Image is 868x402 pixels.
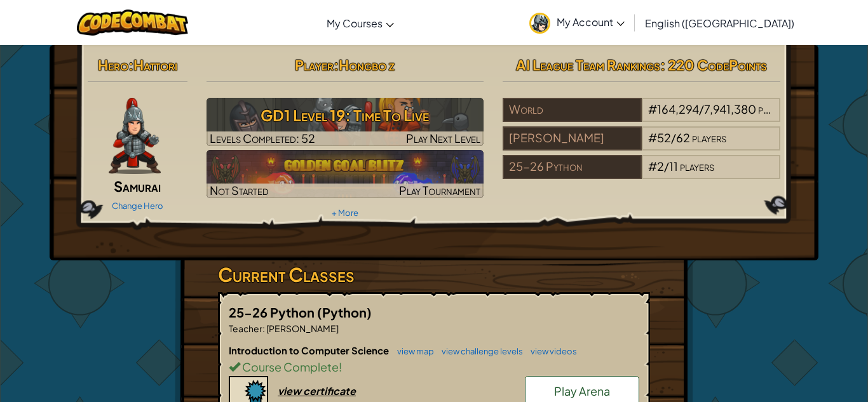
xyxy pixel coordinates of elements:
[529,13,550,34] img: avatar
[648,102,657,116] span: #
[648,130,657,145] span: #
[114,177,161,195] span: Samurai
[327,17,383,30] span: My Courses
[503,138,780,153] a: [PERSON_NAME]#52/62players
[758,102,792,116] span: players
[77,10,188,36] img: CodeCombat logo
[699,102,704,116] span: /
[657,102,699,116] span: 164,294
[657,130,671,145] span: 52
[334,56,339,74] span: :
[229,384,356,398] a: view certificate
[554,384,610,398] span: Play Arena
[660,56,767,74] span: : 220 CodePoints
[645,17,794,30] span: English ([GEOGRAPHIC_DATA])
[278,384,356,398] div: view certificate
[406,131,480,145] span: Play Next Level
[676,130,690,145] span: 62
[133,56,177,74] span: Hattori
[207,98,484,146] a: Play Next Level
[240,359,339,374] span: Course Complete
[229,304,317,320] span: 25-26 Python
[503,155,641,179] div: 25-26 Python
[210,183,269,198] span: Not Started
[109,98,161,174] img: samurai.pose.png
[503,126,641,151] div: [PERSON_NAME]
[207,150,484,198] img: Golden Goal
[503,167,780,182] a: 25-26 Python#2/11players
[128,56,133,74] span: :
[671,130,676,145] span: /
[229,323,262,334] span: Teacher
[229,344,391,356] span: Introduction to Computer Science
[503,98,641,122] div: World
[657,159,664,173] span: 2
[692,130,726,145] span: players
[339,359,342,374] span: !
[317,304,372,320] span: (Python)
[664,159,669,173] span: /
[262,323,265,334] span: :
[295,56,334,74] span: Player
[332,208,358,218] a: + More
[339,56,395,74] span: Hongbo z
[523,3,631,43] a: My Account
[557,15,625,29] span: My Account
[524,346,577,356] a: view videos
[112,201,163,211] a: Change Hero
[98,56,128,74] span: Hero
[210,131,315,145] span: Levels Completed: 52
[207,150,484,198] a: Not StartedPlay Tournament
[704,102,756,116] span: 7,941,380
[207,101,484,130] h3: GD1 Level 19: Time To Live
[391,346,434,356] a: view map
[648,159,657,173] span: #
[399,183,480,198] span: Play Tournament
[207,98,484,146] img: GD1 Level 19: Time To Live
[218,260,650,289] h3: Current Classes
[680,159,714,173] span: players
[516,56,660,74] span: AI League Team Rankings
[503,110,780,124] a: World#164,294/7,941,380players
[639,6,801,40] a: English ([GEOGRAPHIC_DATA])
[265,323,339,334] span: [PERSON_NAME]
[669,159,678,173] span: 11
[320,6,400,40] a: My Courses
[435,346,523,356] a: view challenge levels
